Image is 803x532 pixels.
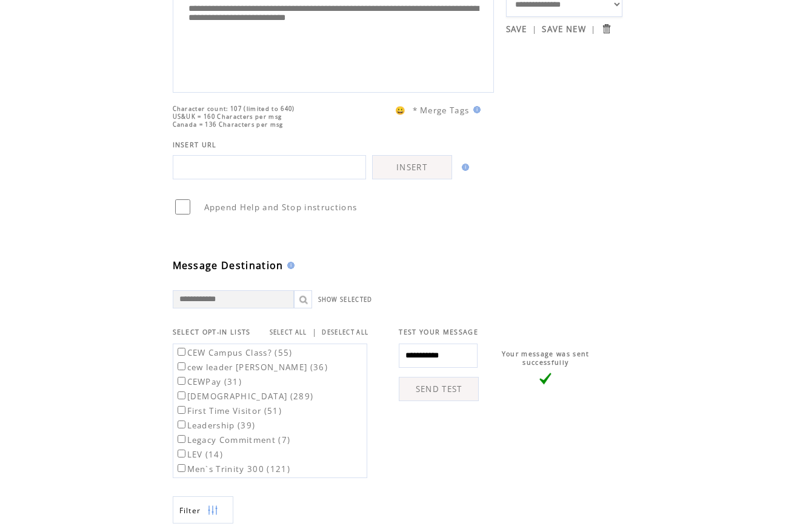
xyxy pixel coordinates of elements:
[178,464,185,472] input: Men`s Trinity 300 (121)
[372,155,452,179] a: INSERT
[312,327,317,337] span: |
[178,348,185,356] input: CEW Campus Class? (55)
[178,362,185,370] input: cew leader [PERSON_NAME] (36)
[178,406,185,414] input: First Time Visitor (51)
[470,106,481,113] img: help.gif
[179,505,201,516] span: Show filters
[178,391,185,399] input: [DEMOGRAPHIC_DATA] (289)
[175,391,314,402] label: [DEMOGRAPHIC_DATA] (289)
[601,23,612,35] input: Submit
[178,435,185,443] input: Legacy Commitment (7)
[178,450,185,457] input: LEV (14)
[204,202,358,213] span: Append Help and Stop instructions
[399,377,479,401] a: SEND TEST
[173,113,282,121] span: US&UK = 160 Characters per msg
[539,373,551,385] img: vLarge.png
[173,328,251,336] span: SELECT OPT-IN LISTS
[502,350,590,367] span: Your message was sent successfully
[413,105,470,116] span: * Merge Tags
[173,259,284,272] span: Message Destination
[399,328,478,336] span: TEST YOUR MESSAGE
[173,141,217,149] span: INSERT URL
[284,262,295,269] img: help.gif
[175,464,291,474] label: Men`s Trinity 300 (121)
[318,296,373,304] a: SHOW SELECTED
[506,24,527,35] a: SAVE
[175,347,293,358] label: CEW Campus Class? (55)
[322,328,368,336] a: DESELECT ALL
[207,497,218,524] img: filters.png
[178,377,185,385] input: CEWPay (31)
[173,121,284,128] span: Canada = 136 Characters per msg
[532,24,537,35] span: |
[175,362,328,373] label: cew leader [PERSON_NAME] (36)
[175,405,282,416] label: First Time Visitor (51)
[175,376,242,387] label: CEWPay (31)
[178,421,185,428] input: Leadership (39)
[542,24,586,35] a: SAVE NEW
[175,434,291,445] label: Legacy Commitment (7)
[395,105,406,116] span: 😀
[175,449,224,460] label: LEV (14)
[458,164,469,171] img: help.gif
[173,496,233,524] a: Filter
[591,24,596,35] span: |
[173,105,295,113] span: Character count: 107 (limited to 640)
[175,420,256,431] label: Leadership (39)
[270,328,307,336] a: SELECT ALL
